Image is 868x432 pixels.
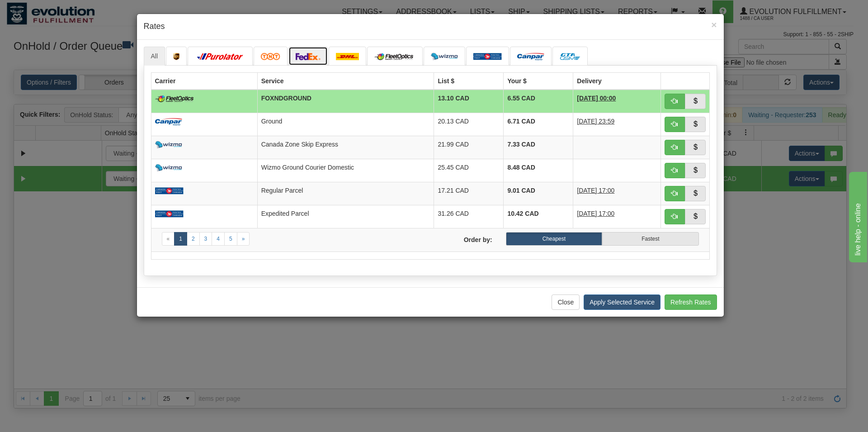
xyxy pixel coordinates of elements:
[155,187,184,195] img: Canada_post.png
[552,294,580,310] button: Close
[431,53,458,60] img: wizmo.png
[504,205,573,228] td: 10.42 CAD
[573,113,660,136] td: 1 Day
[257,72,434,90] th: Service
[257,159,434,182] td: Wizmo Ground Courier Domestic
[504,136,573,159] td: 7.33 CAD
[602,232,698,246] label: Fastest
[504,113,573,136] td: 6.71 CAD
[155,95,196,102] img: CarrierLogo_10182.png
[257,205,434,228] td: Expedited Parcel
[155,210,184,218] img: Canada_post.png
[187,232,200,246] a: 2
[212,232,225,246] a: 4
[504,90,573,113] td: 6.55 CAD
[173,53,179,60] img: ups.png
[584,294,660,310] button: Apply Selected Service
[237,232,250,246] a: Next
[517,53,544,60] img: campar.png
[144,21,717,33] h4: Rates
[504,159,573,182] td: 8.48 CAD
[174,232,187,246] a: 1
[504,72,573,90] th: Your $
[162,232,175,246] a: Previous
[155,118,182,125] img: campar.png
[257,113,434,136] td: Ground
[573,90,660,113] td: 1 Day
[577,95,616,102] span: [DATE] 00:00
[434,90,504,113] td: 13.10 CAD
[336,53,359,60] img: dhl.png
[430,232,499,244] label: Order by:
[257,182,434,205] td: Regular Parcel
[711,19,717,30] span: ×
[434,159,504,182] td: 25.45 CAD
[374,53,415,60] img: CarrierLogo_10182.png
[665,294,717,310] button: Refresh Rates
[224,232,237,246] a: 5
[296,53,321,60] img: FedEx.png
[434,182,504,205] td: 17.21 CAD
[577,210,614,217] span: [DATE] 17:00
[195,53,245,60] img: purolator.png
[847,170,867,262] iframe: chat widget
[155,141,182,148] img: wizmo.png
[434,113,504,136] td: 20.13 CAD
[155,164,182,171] img: wizmo.png
[711,20,717,29] button: Close
[573,182,660,205] td: 2 Days
[199,232,212,246] a: 3
[257,136,434,159] td: Canada Zone Skip Express
[577,187,614,194] span: [DATE] 17:00
[560,53,580,60] img: CarrierLogo_10191.png
[473,53,502,60] img: Canada_post.png
[242,236,245,242] span: »
[261,53,280,60] img: tnt.png
[434,136,504,159] td: 21.99 CAD
[573,205,660,228] td: 1 Day
[577,118,614,125] span: [DATE] 23:59
[167,236,170,242] span: «
[504,182,573,205] td: 9.01 CAD
[257,90,434,113] td: FOXNDGROUND
[434,72,504,90] th: List $
[573,72,660,90] th: Delivery
[7,5,84,16] div: live help - online
[434,205,504,228] td: 31.26 CAD
[506,232,602,246] label: Cheapest
[151,72,257,90] th: Carrier
[144,47,165,66] a: All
